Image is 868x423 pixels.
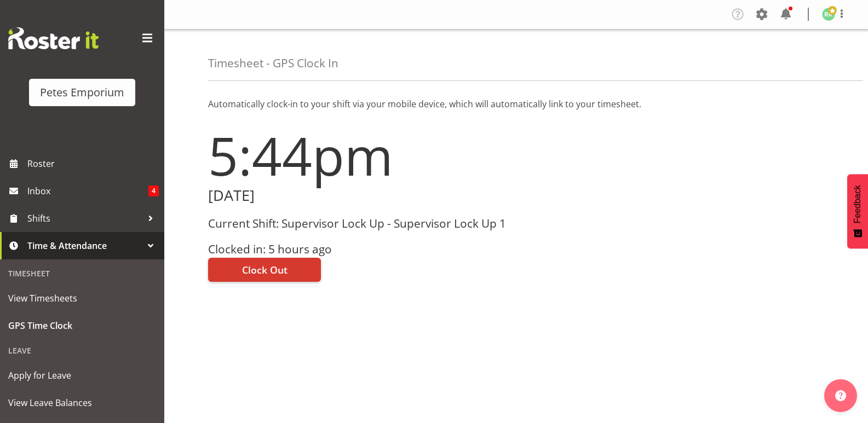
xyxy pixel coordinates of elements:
h4: Timesheet - GPS Clock In [208,57,338,69]
a: Apply for Leave [3,362,162,389]
span: Time & Attendance [27,237,142,254]
span: 4 [148,186,159,196]
button: Feedback - Show survey [847,174,868,248]
span: Clock Out [242,263,288,277]
a: GPS Time Clock [3,312,162,339]
span: View Leave Balances [8,395,156,411]
a: View Leave Balances [3,389,162,416]
div: Leave [3,339,162,362]
h3: Current Shift: Supervisor Lock Up - Supervisor Lock Up 1 [208,217,510,230]
img: ruth-robertson-taylor722.jpg [822,8,835,21]
h2: [DATE] [208,187,510,204]
h3: Clocked in: 5 hours ago [208,243,510,256]
div: Timesheet [3,262,162,285]
span: View Timesheets [8,290,156,306]
img: help-xxl-2.png [835,390,846,401]
span: Feedback [853,185,863,223]
img: Rosterit website logo [8,27,99,49]
span: Roster [27,155,159,172]
p: Automatically clock-in to your shift via your mobile device, which will automatically link to you... [208,97,824,111]
h1: 5:44pm [208,126,510,185]
a: View Timesheets [3,285,162,312]
span: Inbox [27,183,148,199]
div: Petes Emporium [40,84,124,101]
span: GPS Time Clock [8,317,156,334]
span: Shifts [27,210,142,227]
button: Clock Out [208,258,321,282]
span: Apply for Leave [8,367,156,384]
